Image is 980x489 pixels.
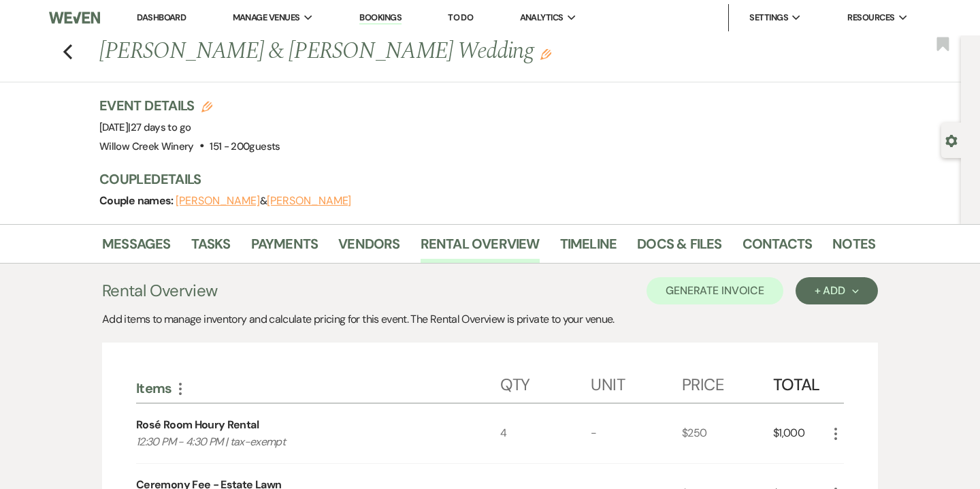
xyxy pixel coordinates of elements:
span: Settings [749,11,788,25]
div: Total [773,362,828,403]
span: | [128,121,191,134]
div: + Add [815,285,859,296]
button: Generate Invoice [647,277,783,304]
span: 27 days to go [131,121,191,134]
a: Contacts [742,233,813,263]
a: Payments [251,233,318,263]
button: Edit [540,48,551,60]
div: Unit [591,362,682,403]
a: Dashboard [137,12,186,23]
span: & [176,194,351,208]
h3: Event Details [99,96,280,115]
div: Price [682,362,773,403]
span: Manage Venues [233,11,300,25]
a: Bookings [359,12,402,25]
a: Vendors [338,233,399,263]
div: Add items to manage inventory and calculate pricing for this event. The Rental Overview is privat... [102,311,878,328]
div: $250 [682,404,773,464]
button: [PERSON_NAME] [267,195,351,206]
a: Docs & Files [637,233,721,263]
span: Couple names: [99,193,176,208]
a: Tasks [191,233,231,263]
div: - [591,404,682,464]
p: 12:30 PM - 4:30 PM | tax-exempt [136,433,463,451]
div: Qty [500,362,591,403]
button: Open lead details [945,133,958,146]
button: + Add [796,277,878,304]
div: $1,000 [773,404,828,464]
a: Timeline [560,233,617,263]
img: Weven Logo [49,3,100,32]
h3: Couple Details [99,170,862,189]
div: Items [136,379,500,397]
h1: [PERSON_NAME] & [PERSON_NAME] Wedding [99,35,709,68]
span: Resources [847,11,894,25]
a: Rental Overview [421,233,540,263]
div: Rosé Room Houry Rental [136,417,259,433]
span: 151 - 200 guests [210,140,280,153]
a: Messages [102,233,171,263]
a: To Do [448,12,473,23]
span: Willow Creek Winery [99,140,194,153]
div: 4 [500,404,591,464]
span: Analytics [520,11,563,25]
button: [PERSON_NAME] [176,195,260,206]
span: [DATE] [99,121,191,134]
a: Notes [832,233,875,263]
h3: Rental Overview [102,279,217,303]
